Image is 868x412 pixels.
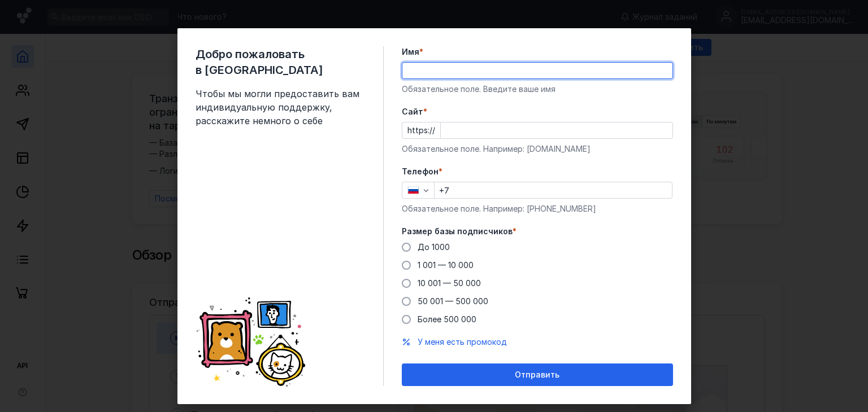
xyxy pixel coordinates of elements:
[418,278,481,288] span: 10 001 — 50 000
[402,143,673,155] div: Обязательное поле. Например: [DOMAIN_NAME]
[418,314,476,324] span: Более 500 000
[418,242,450,252] span: До 1000
[402,46,419,58] span: Имя
[196,46,365,78] span: Добро пожаловать в [GEOGRAPHIC_DATA]
[402,226,513,237] span: Размер базы подписчиков
[402,84,673,95] div: Обязательное поле. Введите ваше имя
[402,363,673,386] button: Отправить
[418,337,507,347] span: У меня есть промокод
[402,203,673,214] div: Обязательное поле. Например: [PHONE_NUMBER]
[402,106,423,117] span: Cайт
[515,370,559,380] span: Отправить
[196,87,365,128] span: Чтобы мы могли предоставить вам индивидуальную поддержку, расскажите немного о себе
[418,296,488,306] span: 50 001 — 500 000
[418,336,507,348] button: У меня есть промокод
[418,260,474,270] span: 1 001 — 10 000
[402,166,439,177] span: Телефон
